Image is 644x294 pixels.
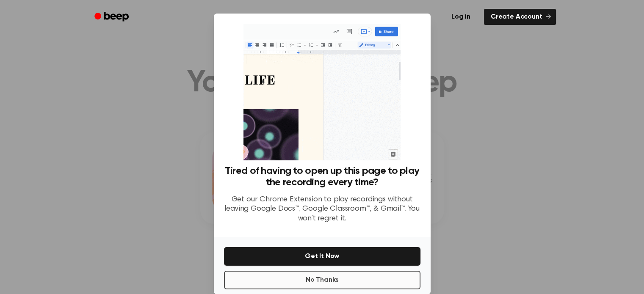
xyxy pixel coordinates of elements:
a: Create Account [484,9,556,25]
p: Get our Chrome Extension to play recordings without leaving Google Docs™, Google Classroom™, & Gm... [224,195,420,224]
img: Beep extension in action [243,24,401,160]
button: No Thanks [224,271,420,289]
h3: Tired of having to open up this page to play the recording every time? [224,165,420,188]
button: Get It Now [224,247,420,266]
a: Log in [443,7,479,27]
a: Beep [88,9,136,25]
